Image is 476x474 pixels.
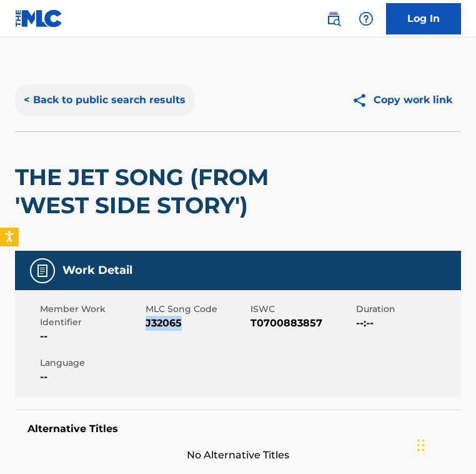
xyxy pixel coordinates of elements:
a: Log In [386,3,461,34]
h5: Work Detail [62,263,132,278]
span: T0700883857 [250,316,353,331]
span: Member Work Identifier [40,303,142,329]
img: Work Detail [35,263,50,278]
span: No Alternative Titles [15,448,461,463]
h2: THE JET SONG (FROM 'WEST SIDE STORY') [15,163,282,219]
span: J32065 [146,316,248,331]
span: MLC Song Code [146,303,248,316]
span: -- [40,370,142,385]
img: Copy work link [352,93,374,108]
img: search [326,11,341,26]
div: Drag [417,426,425,464]
h5: Alternative Titles [27,423,449,435]
img: help [359,11,374,26]
button: Copy work link [343,84,461,116]
span: -- [40,329,142,344]
button: < Back to public search results [15,84,194,116]
div: Help [354,6,379,31]
span: --:-- [356,316,459,331]
span: Duration [356,303,459,316]
img: MLC Logo [15,9,63,28]
iframe: Chat Widget [414,414,476,474]
span: ISWC [250,303,353,316]
a: Public Search [321,6,346,31]
span: Language [40,356,142,370]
